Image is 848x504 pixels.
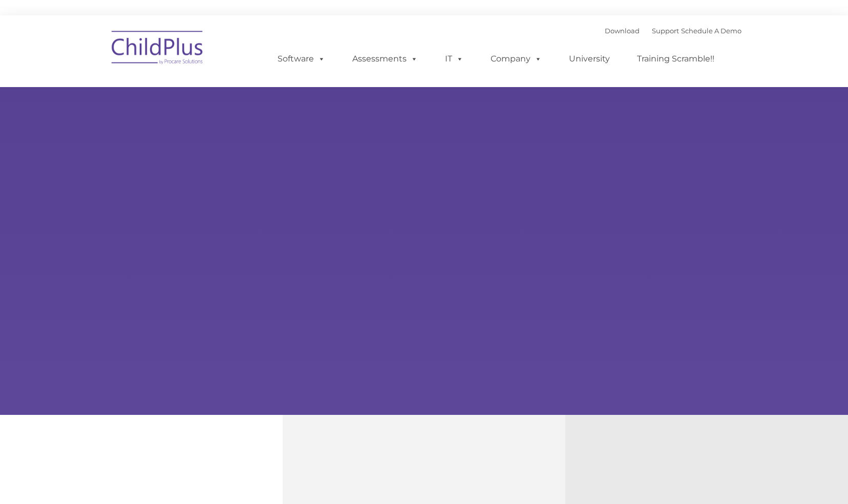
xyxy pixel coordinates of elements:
[605,27,741,35] font: |
[559,49,620,69] a: University
[605,27,640,35] a: Download
[627,49,725,69] a: Training Scramble!!
[480,49,552,69] a: Company
[681,27,741,35] a: Schedule A Demo
[342,49,428,69] a: Assessments
[435,49,474,69] a: IT
[652,27,679,35] a: Support
[267,49,335,69] a: Software
[107,24,209,75] img: ChildPlus by Procare Solutions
